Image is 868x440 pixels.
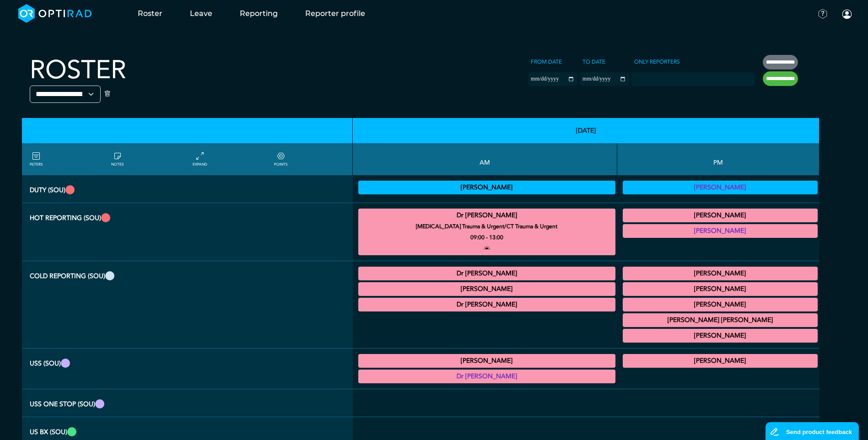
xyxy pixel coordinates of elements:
a: show/hide notes [111,151,124,167]
label: To date [580,55,608,69]
div: Vetting (30 PF Points) 12:00 - 17:00 [623,181,818,194]
h2: Roster [30,55,126,86]
div: Vetting (30 PF Points) 09:00 - 13:00 [358,181,615,194]
th: AM [353,143,617,175]
div: CB CT Dental 17:30 - 18:30 [623,329,818,343]
div: General CT 09:30 - 12:30 [358,282,615,296]
div: CT Trauma & Urgent/MRI Trauma & Urgent 13:00 - 17:30 [623,209,818,222]
th: USS (SOU) [22,349,353,389]
summary: [PERSON_NAME] [624,330,817,341]
div: General MRI 07:00 - 09:00 [358,267,615,280]
summary: [PERSON_NAME] [360,284,614,295]
div: General US 09:00 - 13:00 [358,370,615,383]
summary: Dr [PERSON_NAME] [360,210,614,221]
i: open to allocation [484,243,490,254]
div: MRI Trauma & Urgent/CT Trauma & Urgent 09:00 - 13:00 [358,209,615,255]
div: General CT/General MRI 13:00 - 14:00 [623,267,818,280]
a: collapse/expand expected points [274,151,287,167]
div: General CT 16:00 - 17:15 [623,313,818,327]
summary: Dr [PERSON_NAME] [360,299,614,310]
th: Hot Reporting (SOU) [22,203,353,261]
summary: [PERSON_NAME] [624,284,817,295]
summary: Dr [PERSON_NAME] [360,371,614,382]
summary: [PERSON_NAME] [PERSON_NAME] [624,315,817,326]
summary: [PERSON_NAME] [624,268,817,279]
a: collapse/expand entries [193,151,207,167]
summary: [PERSON_NAME] [624,182,817,193]
summary: [PERSON_NAME] [624,355,817,366]
th: PM [617,143,820,175]
div: General CT/General MRI 15:00 - 17:00 [623,298,818,311]
div: General US 09:00 - 12:00 [358,354,615,368]
th: [DATE] [353,118,819,143]
summary: [PERSON_NAME] [624,210,817,221]
summary: [PERSON_NAME] [624,225,817,236]
label: From date [528,55,565,69]
label: Only Reporters [631,55,683,69]
th: Cold Reporting (SOU) [22,261,353,349]
input: null [632,74,678,82]
small: [MEDICAL_DATA] Trauma & Urgent/CT Trauma & Urgent [354,221,619,232]
div: CT Trauma & Urgent/MRI Trauma & Urgent 13:00 - 17:00 [623,224,818,238]
summary: Dr [PERSON_NAME] [360,268,614,279]
div: General MRI 09:30 - 12:00 [358,298,615,311]
summary: [PERSON_NAME] [360,355,614,366]
summary: [PERSON_NAME] [360,182,614,193]
img: brand-opti-rad-logos-blue-and-white-d2f68631ba2948856bd03f2d395fb146ddc8fb01b4b6e9315ea85fa773367... [18,4,92,23]
div: General CT/General MRI 14:00 - 16:00 [623,282,818,296]
summary: [PERSON_NAME] [624,299,817,310]
div: General US 13:30 - 17:00 [623,354,818,368]
th: USS One Stop (SOU) [22,389,353,417]
small: 09:00 - 13:00 [470,232,503,243]
th: Duty (SOU) [22,175,353,203]
a: FILTERS [30,151,43,167]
